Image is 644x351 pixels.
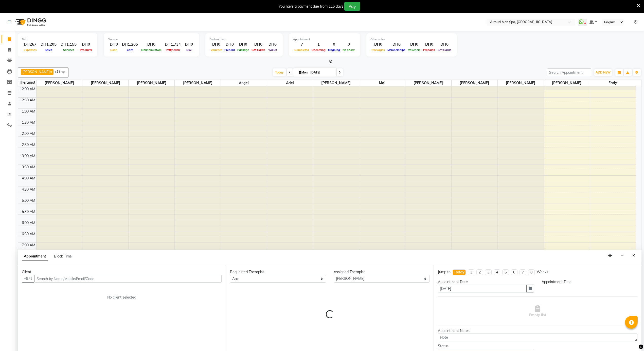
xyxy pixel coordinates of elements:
[18,80,36,85] div: Therapist
[34,275,222,283] input: Search by Name/Mobile/Email/Code
[405,80,451,86] span: [PERSON_NAME]
[529,305,546,318] span: Empty list
[267,80,313,86] span: Adel
[185,48,193,52] span: Due
[21,198,36,203] div: 5:00 AM
[476,269,483,275] li: 2
[309,69,334,76] input: 2025-09-01
[511,269,517,275] li: 6
[50,70,52,74] a: x
[370,42,386,47] div: DH0
[140,42,163,47] div: DH0
[293,48,310,52] span: Completed
[209,37,279,42] div: Redemption
[293,37,356,42] div: Appointment
[485,269,492,275] li: 3
[537,269,548,275] div: Weeks
[436,42,453,47] div: DH0
[266,42,279,47] div: DH0
[22,275,34,283] button: +971
[21,153,36,159] div: 3:00 AM
[21,120,36,125] div: 1:30 AM
[327,42,341,47] div: 0
[438,279,534,285] div: Appointment Date
[630,252,637,260] button: Close
[370,37,453,42] div: Other sales
[108,37,195,42] div: Finance
[438,269,451,275] div: Jump to
[44,48,53,52] span: Sales
[273,68,286,76] span: Today
[528,269,535,275] li: 8
[23,70,50,74] span: [PERSON_NAME]
[37,80,82,86] span: [PERSON_NAME]
[21,164,36,170] div: 3:30 AM
[59,42,79,47] div: DH1,155
[438,343,534,349] div: Status
[370,48,386,52] span: Packages
[126,48,135,52] span: Card
[175,80,221,86] span: [PERSON_NAME]
[82,80,128,86] span: [PERSON_NAME]
[21,109,36,114] div: 1:00 AM
[21,142,36,147] div: 2:30 AM
[21,187,36,192] div: 4:30 AM
[21,243,36,248] div: 7:00 AM
[140,48,163,52] span: Online/Custom
[407,42,422,47] div: DH0
[452,80,497,86] span: [PERSON_NAME]
[310,48,327,52] span: Upcoming
[23,48,38,52] span: Expenses
[297,70,309,74] span: Mon
[594,69,612,76] button: ADD NEW
[436,48,453,52] span: Gift Cards
[542,279,638,285] div: Appointment Time
[22,252,48,261] span: Appointment
[590,80,636,86] span: Fady
[250,42,266,47] div: DH0
[19,98,36,103] div: 12:30 AM
[310,42,327,47] div: 1
[108,42,120,47] div: DH0
[422,48,436,52] span: Prepaids
[341,48,356,52] span: No show
[468,269,474,275] li: 1
[334,269,430,275] div: Assigned Therapist
[62,48,76,52] span: Services
[39,42,59,47] div: DH1,205
[34,295,209,300] div: No client selected
[341,42,356,47] div: 0
[544,80,590,86] span: [PERSON_NAME]
[386,48,407,52] span: Memberships
[454,270,464,275] div: Today
[386,42,407,47] div: DH0
[13,15,48,29] img: logo
[547,68,591,76] input: Search Appointment
[55,69,64,73] span: +13
[22,269,222,275] div: Client
[165,48,181,52] span: Petty cash
[221,80,267,86] span: Angel
[596,70,611,74] span: ADD NEW
[21,231,36,237] div: 6:30 AM
[209,42,223,47] div: DH0
[54,254,72,258] span: Block Time
[344,2,360,11] button: Pay
[22,37,93,42] div: Total
[21,131,36,136] div: 2:00 AM
[520,269,526,275] li: 7
[279,4,343,9] div: You have a payment due from 116 days
[209,48,223,52] span: Voucher
[438,328,637,334] div: Appointment Notes
[359,80,405,86] span: Mai
[120,42,140,47] div: DH1,205
[407,48,422,52] span: Vouchers
[236,48,250,52] span: Package
[498,80,544,86] span: [PERSON_NAME]
[422,42,436,47] div: DH0
[79,42,93,47] div: DH0
[129,80,174,86] span: [PERSON_NAME]
[313,80,359,86] span: [PERSON_NAME]
[223,48,236,52] span: Prepaid
[236,42,250,47] div: DH0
